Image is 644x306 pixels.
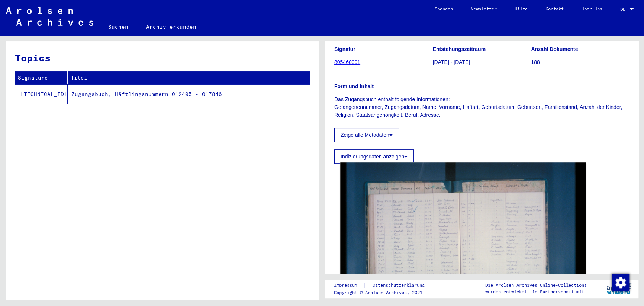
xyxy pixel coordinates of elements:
[485,289,587,295] p: wurden entwickelt in Partnerschaft mit
[612,274,629,291] img: Zustimmung ändern
[620,7,628,12] span: DE
[137,18,205,36] a: Archiv erkunden
[334,281,363,289] a: Impressum
[15,84,68,104] td: [TECHNICAL_ID]
[334,281,434,289] div: |
[15,71,68,84] th: Signature
[433,46,486,52] b: Entstehungszeitraum
[6,7,93,26] img: Arolsen_neg.svg
[485,282,587,289] p: Die Arolsen Archives Online-Collections
[68,71,310,84] th: Titel
[68,84,310,104] td: Zugangsbuch, Häftlingsnummern 012405 - 017846
[605,279,633,298] img: yv_logo.png
[334,96,629,119] p: Das Zugangsbuch enthält folgende Informationen: Gefangenennummer, Zugangsdatum, Name, Vorname, Ha...
[531,58,629,66] p: 188
[531,46,578,52] b: Anzahl Dokumente
[334,149,414,164] button: Indizierungsdaten anzeigen
[334,59,360,65] a: 805460001
[334,83,374,89] b: Form und Inhalt
[99,18,137,36] a: Suchen
[367,281,434,289] a: Datenschutzerklärung
[433,58,531,66] p: [DATE] - [DATE]
[15,51,309,65] h3: Topics
[334,289,434,296] p: Copyright © Arolsen Archives, 2021
[334,46,355,52] b: Signatur
[334,128,399,142] button: Zeige alle Metadaten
